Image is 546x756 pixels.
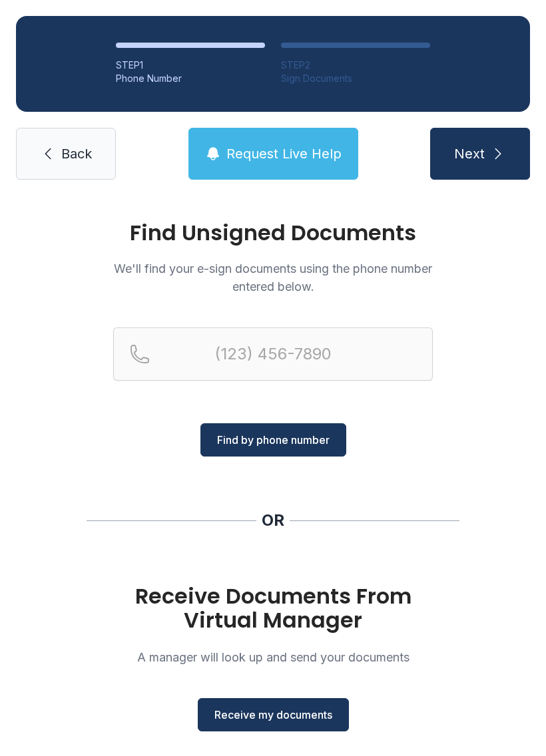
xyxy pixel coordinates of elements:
[281,59,430,72] div: STEP 2
[113,260,433,295] p: We'll find your e-sign documents using the phone number entered below.
[113,584,433,632] h1: Receive Documents From Virtual Manager
[113,327,433,381] input: Reservation phone number
[116,59,265,72] div: STEP 1
[116,72,265,85] div: Phone Number
[214,707,332,723] span: Receive my documents
[113,222,433,244] h1: Find Unsigned Documents
[226,144,342,163] span: Request Live Help
[281,72,430,85] div: Sign Documents
[454,144,485,163] span: Next
[217,432,330,448] span: Find by phone number
[262,510,284,531] div: OR
[113,648,433,666] p: A manager will look up and send your documents
[61,144,92,163] span: Back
